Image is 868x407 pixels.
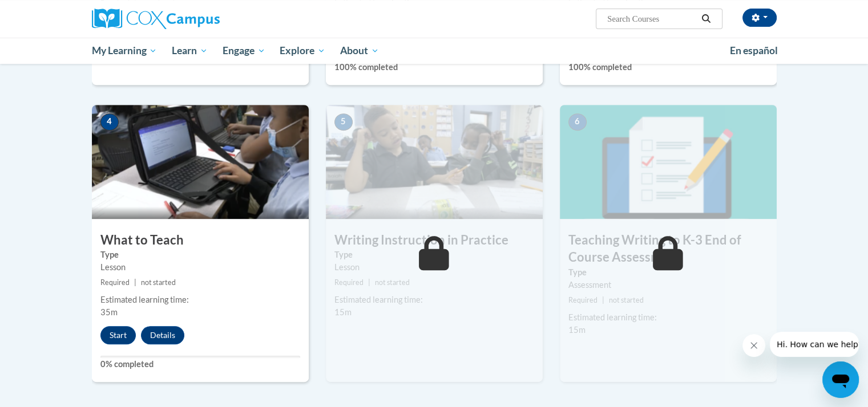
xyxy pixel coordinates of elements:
a: Cox Campus [92,9,309,29]
span: | [368,278,370,287]
label: Type [334,249,534,261]
span: | [602,296,604,304]
button: Search [697,12,714,26]
label: 100% completed [568,61,768,74]
span: 5 [334,113,353,131]
div: Assessment [568,279,768,291]
span: About [340,44,379,58]
span: Required [568,296,597,304]
img: Course Image [560,105,777,219]
div: Lesson [100,261,300,274]
iframe: Button to launch messaging window [822,361,859,398]
label: 100% completed [334,61,534,74]
input: Search Courses [606,12,697,26]
a: Explore [272,38,333,64]
a: About [333,38,386,64]
a: Learn [164,38,215,64]
img: Course Image [92,105,309,219]
span: not started [375,278,410,287]
span: 35m [100,307,118,317]
span: | [134,278,136,287]
label: Type [568,266,768,279]
div: Estimated learning time: [334,294,534,306]
span: 15m [334,307,352,317]
span: 4 [100,113,119,131]
iframe: Message from company [770,332,859,357]
div: Estimated learning time: [100,294,300,306]
span: My Learning [91,44,157,58]
div: Lesson [334,261,534,274]
span: 15m [568,325,586,335]
span: Engage [223,44,265,58]
label: Type [100,249,300,261]
h3: Writing Instruction in Practice [326,231,543,249]
a: Engage [215,38,273,64]
a: En español [722,39,785,63]
span: 6 [568,113,587,131]
img: Cox Campus [92,9,220,29]
span: Explore [280,44,325,58]
span: Required [100,278,130,287]
span: Required [334,278,364,287]
span: Learn [172,44,208,58]
h3: Teaching Writing to K-3 End of Course Assessment [560,231,777,267]
iframe: Close message [742,334,765,357]
img: Course Image [326,105,543,219]
label: 0% completed [100,358,300,371]
button: Details [141,326,184,344]
div: Estimated learning time: [568,311,768,324]
span: not started [141,278,176,287]
button: Start [100,326,136,344]
button: Account Settings [742,9,777,27]
span: not started [609,296,644,304]
span: En español [730,44,778,56]
a: My Learning [84,38,165,64]
div: Main menu [75,38,794,64]
h3: What to Teach [92,231,309,249]
span: Hi. How can we help? [7,8,92,17]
